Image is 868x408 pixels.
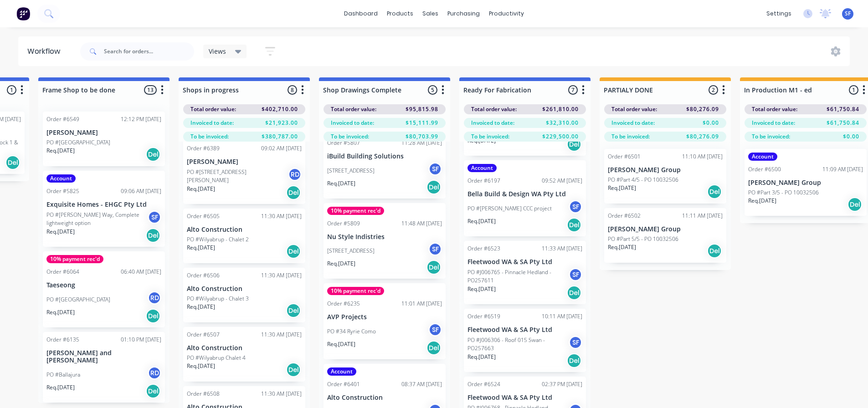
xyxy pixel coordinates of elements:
[467,353,496,361] p: Req. [DATE]
[187,295,249,303] p: PO #Wilyabrup - Chalet 3
[183,327,305,382] div: Order #650711:30 AM [DATE]Alto ConstructionPO #Wilyabrup Chalet 4Req.[DATE]Del
[187,226,302,234] p: Alto Construction
[401,139,442,147] div: 11:28 AM [DATE]
[187,235,249,244] p: PO #Wilyabrup - Chalet 2
[261,212,302,220] div: 11:30 AM [DATE]
[567,218,581,232] div: Del
[46,201,161,209] p: Exquisite Homes - EHGC Pty Ltd
[401,380,442,388] div: 08:37 AM [DATE]
[845,10,851,18] span: SF
[567,137,581,152] div: Del
[406,133,438,141] span: $80,703.99
[569,268,582,281] div: SF
[43,251,165,327] div: 10% payment rec'dOrder #606406:40 AM [DATE]TaeseongPO #[GEOGRAPHIC_DATA]RDReq.[DATE]Del
[187,212,220,220] div: Order #6505
[187,185,215,193] p: Req. [DATE]
[327,233,442,241] p: Nu Style Indistries
[43,171,165,247] div: AccountOrder #582509:06 AM [DATE]Exquisite Homes - EHGC Pty LtdPO #[PERSON_NAME] Way, Complete li...
[183,209,305,263] div: Order #650511:30 AM [DATE]Alto ConstructionPO #Wilyabrup - Chalet 2Req.[DATE]Del
[467,336,569,352] p: PO #J006306 - Roof 015 Swan - PO257663
[464,160,586,236] div: AccountOrder #619709:52 AM [DATE]Bella Build & Design WA Pty LtdPO #[PERSON_NAME] CCC projectSFRe...
[121,268,161,276] div: 06:40 AM [DATE]
[752,133,790,141] span: To be invoiced:
[467,164,497,172] div: Account
[608,225,723,233] p: [PERSON_NAME] Group
[46,138,110,147] p: PO #[GEOGRAPHIC_DATA]
[686,105,719,113] span: $80,276.09
[546,119,579,127] span: $32,310.00
[46,281,161,289] p: Taeseong
[327,340,355,348] p: Req. [DATE]
[43,332,165,403] div: Order #613501:10 PM [DATE][PERSON_NAME] and [PERSON_NAME]PO #BallajuraRDReq.[DATE]Del
[426,341,441,355] div: Del
[187,390,220,398] div: Order #6508
[542,133,579,141] span: $229,500.00
[707,244,722,258] div: Del
[262,105,298,113] span: $402,710.00
[467,285,496,293] p: Req. [DATE]
[190,105,236,113] span: Total order value:
[471,119,514,127] span: Invoiced to date:
[146,309,160,323] div: Del
[331,133,369,141] span: To be invoiced:
[467,312,500,321] div: Order #6519
[187,271,220,280] div: Order #6506
[608,176,678,184] p: PO #Part 4/5 - PO 10032506
[46,268,79,276] div: Order #6064
[104,42,194,61] input: Search for orders...
[327,207,384,215] div: 10% payment rec'd
[16,7,30,20] img: Factory
[569,336,582,349] div: SF
[471,133,509,141] span: To be invoiced:
[327,313,442,321] p: AVP Projects
[843,133,859,141] span: $0.00
[324,122,446,199] div: Order #580711:28 AM [DATE]iBuild Building Solutions[STREET_ADDRESS]SFReq.[DATE]Del
[401,300,442,308] div: 11:01 AM [DATE]
[261,390,302,398] div: 11:30 AM [DATE]
[261,271,302,280] div: 11:30 AM [DATE]
[146,228,160,243] div: Del
[762,7,796,20] div: settings
[745,149,867,216] div: AccountOrder #650011:09 AM [DATE][PERSON_NAME] GroupPO #Part 3/5 - PO 10032506Req.[DATE]Del
[748,189,819,197] p: PO #Part 3/5 - PO 10032506
[5,155,20,170] div: Del
[467,268,569,285] p: PO #J006765 - Pinnacle Hedland - PO257611
[426,260,441,275] div: Del
[46,383,75,392] p: Req. [DATE]
[611,119,655,127] span: Invoiced to date:
[46,255,103,263] div: 10% payment rec'd
[27,46,65,57] div: Workflow
[467,177,500,185] div: Order #6197
[46,115,79,123] div: Order #6549
[327,367,356,376] div: Account
[542,380,582,388] div: 02:37 PM [DATE]
[324,283,446,359] div: 10% payment rec'dOrder #623511:01 AM [DATE]AVP ProjectsPO #34 Ryrie ComoSFReq.[DATE]Del
[339,7,382,20] a: dashboard
[682,153,723,161] div: 11:10 AM [DATE]
[467,245,500,253] div: Order #6523
[464,309,586,372] div: Order #651910:11 AM [DATE]Fleetwood WA & SA Pty LtdPO #J006306 - Roof 015 Swan - PO257663SFReq.[D...
[262,133,298,141] span: $380,787.00
[542,105,579,113] span: $261,810.00
[46,228,75,236] p: Req. [DATE]
[608,212,641,220] div: Order #6502
[707,184,722,199] div: Del
[261,144,302,153] div: 09:02 AM [DATE]
[748,197,776,205] p: Req. [DATE]
[567,286,581,300] div: Del
[608,235,678,243] p: PO #Part 5/5 - PO 10032506
[187,158,302,166] p: [PERSON_NAME]
[187,331,220,339] div: Order #6507
[406,119,438,127] span: $15,111.99
[682,212,723,220] div: 11:11 AM [DATE]
[327,327,376,336] p: PO #34 Ryrie Como
[608,243,636,251] p: Req. [DATE]
[43,112,165,166] div: Order #654912:12 PM [DATE][PERSON_NAME]PO #[GEOGRAPHIC_DATA]Req.[DATE]Del
[121,336,161,344] div: 01:10 PM [DATE]
[569,200,582,214] div: SF
[406,105,438,113] span: $95,815.98
[331,119,374,127] span: Invoiced to date:
[748,179,863,187] p: [PERSON_NAME] Group
[286,303,301,318] div: Del
[190,133,229,141] span: To be invoiced:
